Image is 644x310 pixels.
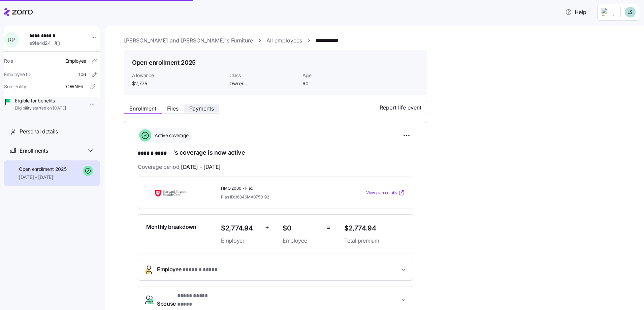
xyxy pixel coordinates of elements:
[266,36,302,45] a: All employees
[625,7,636,18] img: d552751acb159096fc10a5bc90168bac
[221,194,269,200] span: Plan ID: 36046MA0750192
[167,106,179,111] span: Files
[29,40,51,46] span: e9fe4d24
[124,36,253,45] a: [PERSON_NAME] and [PERSON_NAME]'s Furniture
[157,265,221,274] span: Employee
[344,237,405,245] span: Total premium
[8,37,14,42] span: R P
[221,223,260,234] span: $2,774.94
[132,80,224,87] span: $2,775
[4,83,26,90] span: Sub-entity
[66,83,84,90] span: OWNER
[4,71,31,78] span: Employee ID
[65,58,86,64] span: Employee
[602,8,615,16] img: Employer logo
[15,105,66,111] span: Eligibility started on [DATE]
[229,80,297,87] span: Owner
[153,132,189,139] span: Active coverage
[189,106,214,111] span: Payments
[138,148,413,158] h1: 's coverage is now active
[157,292,220,308] span: Spouse
[374,101,427,114] button: Report life event
[78,71,86,78] span: 106
[221,237,260,245] span: Employer
[132,58,196,67] h1: Open enrollment 2025
[19,174,66,181] span: [DATE] - [DATE]
[146,185,195,200] img: Harvard Pilgrim
[20,127,58,136] span: Personal details
[132,72,224,79] span: Allowance
[283,223,321,234] span: $0
[380,103,421,112] span: Report life event
[302,72,370,79] span: Age
[302,80,370,87] span: 60
[344,223,405,234] span: $2,774.94
[181,163,221,171] span: [DATE] - [DATE]
[4,58,13,64] span: Role
[565,8,586,16] span: Help
[327,223,331,232] span: =
[20,147,48,155] span: Enrollments
[366,190,397,196] span: View plan details
[138,163,221,171] span: Coverage period
[229,72,297,79] span: Class
[560,5,592,19] button: Help
[19,166,66,173] span: Open enrollment 2025
[283,237,321,245] span: Employee
[129,106,156,111] span: Enrollment
[15,97,66,104] span: Eligible for benefits
[221,186,339,191] span: HMO 2000 - Flex
[265,223,269,232] span: +
[146,223,196,231] span: Monthly breakdown
[366,189,405,196] a: View plan details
